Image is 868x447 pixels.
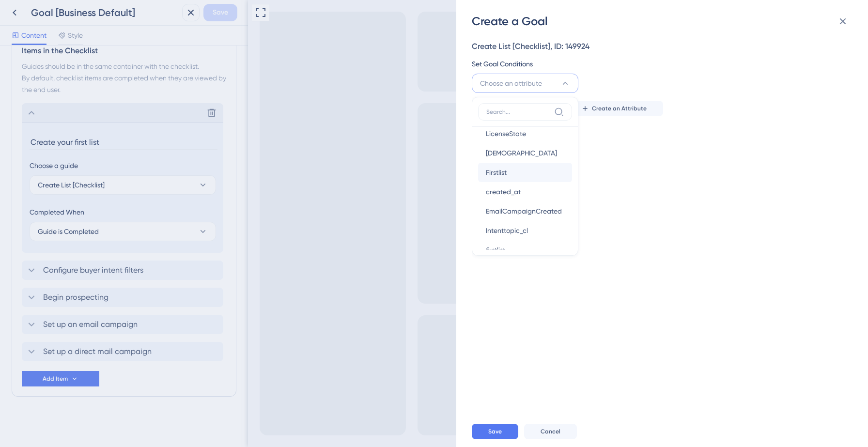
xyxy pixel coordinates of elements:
button: LicenseState [478,124,572,143]
div: Create List [Checklist], ID: 149924 [472,41,847,52]
button: EmailCampaignCreated [478,201,572,221]
span: Save [488,428,502,435]
div: 4 [596,413,604,421]
input: Search... [486,108,550,116]
span: Choose an attribute [480,77,542,89]
button: Choose an attribute [472,74,578,93]
span: firstlist [486,244,505,256]
span: Firstlist [486,167,507,178]
span: Intenttopic_cl [486,225,528,236]
button: Create an Attribute [565,101,663,116]
div: Open Your Launchpad checklist, remaining modules: 4 [526,415,604,432]
div: Create a Goal [472,14,854,29]
button: created_at [478,182,572,201]
span: Live Preview [564,398,597,405]
span: [DEMOGRAPHIC_DATA] [486,147,557,159]
button: firstlist [478,240,572,260]
button: Cancel [524,424,577,439]
button: Save [472,424,518,439]
div: Set Goal Conditions [472,58,847,70]
button: [DEMOGRAPHIC_DATA] [478,143,572,163]
span: created_at [486,186,521,198]
button: Intenttopic_cl [478,221,572,240]
span: Create an Attribute [592,105,647,112]
button: Firstlist [478,163,572,182]
div: Your Launchpad [546,418,597,428]
span: EmailCampaignCreated [486,205,562,217]
span: LicenseState [486,128,526,139]
span: Cancel [541,428,560,435]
